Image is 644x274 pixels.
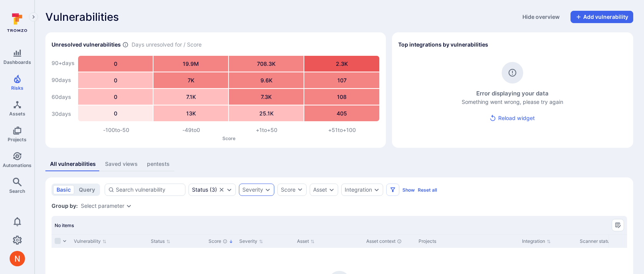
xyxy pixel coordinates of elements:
[345,187,372,193] button: Integration
[277,184,307,196] button: Score
[3,162,32,168] span: Automations
[52,55,75,71] div: 90+ days
[374,187,380,193] button: Expand dropdown
[151,238,170,244] button: Sort by Status
[55,222,74,228] span: No items
[78,126,154,134] div: -100 to -50
[313,187,327,193] button: Asset
[239,238,263,244] button: Sort by Severity
[52,202,78,210] span: Group by:
[229,72,304,88] div: 9.6K
[226,187,232,193] button: Expand dropdown
[74,238,107,244] button: Sort by Vulnerability
[45,11,119,23] span: Vulnerabilities
[192,187,217,193] div: ( 3 )
[476,89,549,98] h4: Error displaying your data
[419,238,516,245] div: Projects
[29,12,38,22] button: Expand navigation menu
[52,41,121,48] h2: Unresolved vulnerabilities
[55,238,61,244] span: Select all rows
[78,135,380,141] p: Score
[522,238,551,244] button: Sort by Integration
[9,111,25,117] span: Assets
[78,72,153,88] div: 0
[45,157,633,171] div: assets tabs
[612,219,624,231] button: Manage columns
[229,56,304,72] div: 708.3K
[242,187,263,193] button: Severity
[78,89,153,105] div: 0
[81,203,124,209] button: Select parameter
[304,56,379,72] div: 2.3K
[281,186,295,194] div: Score
[116,186,182,194] input: Search vulnerability
[52,89,75,105] div: 60 days
[304,105,379,121] div: 405
[153,56,228,72] div: 19.9M
[304,89,379,105] div: 108
[329,187,335,193] button: Expand dropdown
[571,11,633,23] button: Add vulnerability
[229,126,304,134] div: +1 to +50
[397,239,402,244] div: Automatically discovered context associated with the asset
[219,187,225,193] button: Clear selection
[304,72,379,88] div: 107
[462,98,563,106] p: Something went wrong, please try again
[3,59,31,65] span: Dashboards
[229,105,304,121] div: 25.1K
[418,187,437,193] button: Reset all
[132,41,202,49] span: Days unresolved for / Score
[486,111,539,125] button: reload
[53,185,74,194] button: basic
[192,187,217,193] button: Status(3)
[154,126,229,134] div: -49 to 0
[402,187,415,193] button: Show
[8,137,27,142] span: Projects
[75,185,98,194] button: query
[392,32,633,148] div: Top integrations by vulnerabilities
[223,239,227,244] div: The vulnerability score is based on the parameters defined in the settings
[153,105,228,121] div: 13K
[192,187,208,193] div: Status
[10,251,25,266] img: ACg8ocIprwjrgDQnDsNSk9Ghn5p5-B8DpAKWoJ5Gi9syOE4K59tr4Q=s96-c
[580,238,618,244] button: Sort by Scanner status
[10,251,25,266] div: Neeren Patki
[52,106,75,122] div: 30 days
[386,184,399,196] button: Filters
[52,72,75,88] div: 90 days
[11,85,23,91] span: Risks
[78,105,153,121] div: 0
[50,160,96,168] div: All vulnerabilities
[398,41,488,48] span: Top integrations by vulnerabilities
[31,14,36,20] i: Expand navigation menu
[304,126,380,134] div: +51 to +100
[81,203,132,209] div: grouping parameters
[518,11,564,23] button: Hide overview
[153,72,228,88] div: 7K
[366,238,412,245] div: Asset context
[229,237,233,246] p: Sorted by: Highest first
[147,160,170,168] div: pentests
[153,89,228,105] div: 7.1K
[105,160,138,168] div: Saved views
[209,238,233,244] button: Sort by Score
[122,41,128,49] span: Number of vulnerabilities in status ‘Open’ ‘Triaged’ and ‘In process’ divided by score and scanne...
[265,187,271,193] button: Expand dropdown
[229,89,304,105] div: 7.3K
[126,203,132,209] button: Expand dropdown
[78,56,153,72] div: 0
[297,238,315,244] button: Sort by Asset
[9,188,25,194] span: Search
